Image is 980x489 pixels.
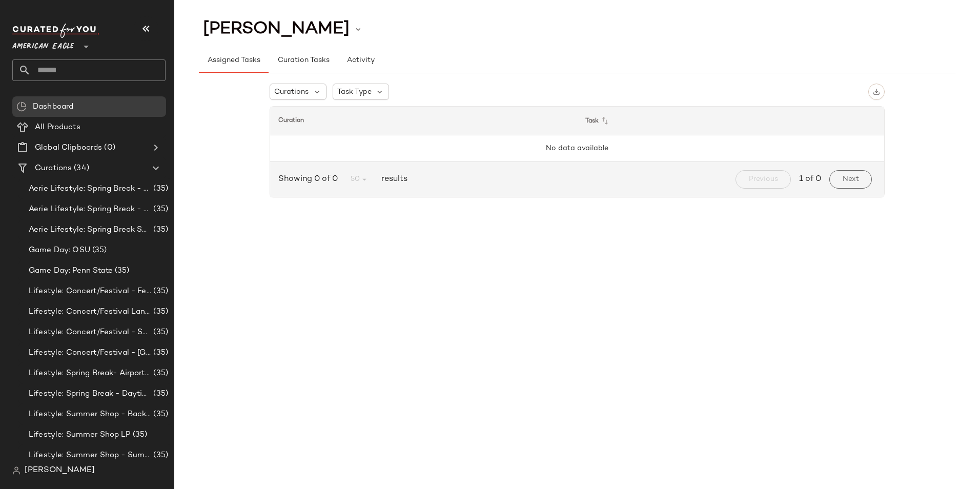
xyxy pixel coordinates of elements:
[151,388,168,400] span: (35)
[29,224,151,236] span: Aerie Lifestyle: Spring Break Swimsuits Landing Page
[29,203,151,215] span: Aerie Lifestyle: Spring Break - Sporty
[113,265,130,277] span: (35)
[29,368,151,379] span: Lifestyle: Spring Break- Airport Style
[29,265,113,277] span: Game Day: Penn State
[377,173,407,186] span: results
[151,203,168,215] span: (35)
[29,183,151,195] span: Aerie Lifestyle: Spring Break - Girly/Femme
[151,368,168,379] span: (35)
[12,466,21,475] img: svg%3e
[842,175,859,184] span: Next
[151,347,168,359] span: (35)
[577,107,884,135] th: Task
[207,56,260,65] span: Assigned Tasks
[873,88,880,95] img: svg%3e
[131,429,148,441] span: (35)
[829,170,872,189] button: Next
[35,142,102,154] span: Global Clipboards
[29,450,151,461] span: Lifestyle: Summer Shop - Summer Abroad
[151,450,168,461] span: (35)
[799,173,821,186] span: 1 of 0
[337,87,372,97] span: Task Type
[346,56,375,65] span: Activity
[16,101,27,112] img: svg%3e
[29,244,90,256] span: Game Day: OSU
[35,162,72,174] span: Curations
[102,142,115,154] span: (0)
[35,121,80,133] span: All Products
[274,87,309,97] span: Curations
[151,183,168,195] span: (35)
[29,306,151,318] span: Lifestyle: Concert/Festival Landing Page
[29,286,151,297] span: Lifestyle: Concert/Festival - Femme
[90,244,107,256] span: (35)
[278,173,342,186] span: Showing 0 of 0
[151,224,168,236] span: (35)
[203,19,350,39] span: [PERSON_NAME]
[29,347,151,359] span: Lifestyle: Concert/Festival - [GEOGRAPHIC_DATA]
[12,24,99,38] img: cfy_white_logo.C9jOOHJF.svg
[151,327,168,338] span: (35)
[277,56,329,65] span: Curation Tasks
[151,306,168,318] span: (35)
[12,35,74,53] span: American Eagle
[25,464,95,477] span: [PERSON_NAME]
[29,327,151,338] span: Lifestyle: Concert/Festival - Sporty
[151,409,168,420] span: (35)
[270,107,577,135] th: Curation
[151,286,168,297] span: (35)
[29,388,151,400] span: Lifestyle: Spring Break - Daytime Casual
[29,429,131,441] span: Lifestyle: Summer Shop LP
[33,101,73,113] span: Dashboard
[29,409,151,420] span: Lifestyle: Summer Shop - Back to School Essentials
[72,162,89,174] span: (34)
[270,135,884,162] td: No data available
